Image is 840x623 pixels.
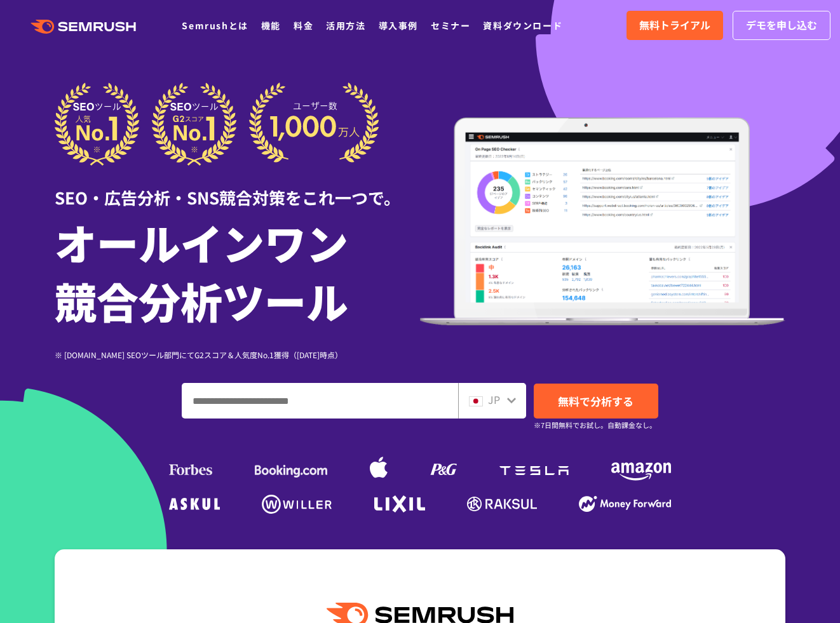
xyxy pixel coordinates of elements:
a: 無料トライアル [627,11,723,40]
div: ※ [DOMAIN_NAME] SEOツール部門にてG2スコア＆人気度No.1獲得（[DATE]時点） [55,349,420,361]
span: デモを申し込む [746,17,817,34]
a: 無料で分析する [534,384,658,419]
input: ドメイン、キーワードまたはURLを入力してください [182,384,457,418]
h1: オールインワン 競合分析ツール [55,213,420,330]
a: 活用方法 [326,19,365,32]
small: ※7日間無料でお試し。自動課金なし。 [534,419,656,431]
div: SEO・広告分析・SNS競合対策をこれ一つで。 [55,166,420,210]
a: Semrushとは [182,19,248,32]
a: 導入事例 [379,19,418,32]
span: JP [488,392,500,407]
a: デモを申し込む [733,11,830,40]
a: 資料ダウンロード [483,19,562,32]
span: 無料で分析する [558,393,633,409]
a: セミナー [431,19,470,32]
a: 機能 [261,19,281,32]
span: 無料トライアル [639,17,710,34]
a: 料金 [294,19,313,32]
